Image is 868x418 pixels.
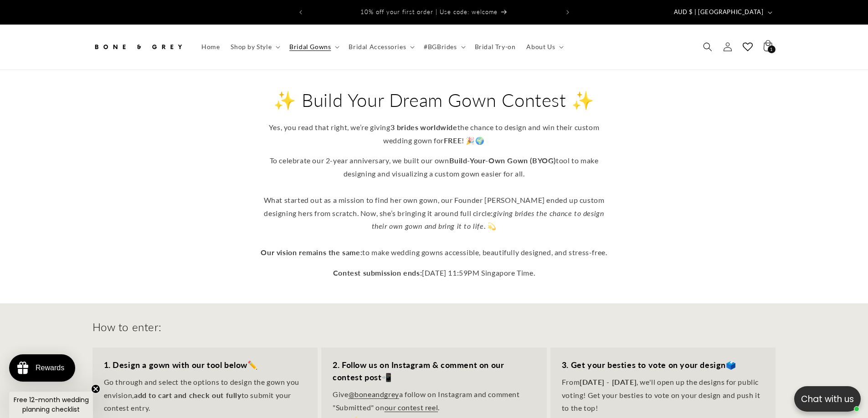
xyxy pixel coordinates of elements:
[289,43,331,51] span: Bridal Gowns
[89,34,187,60] a: Bone and Grey Bridal
[794,393,861,406] p: Chat with us
[14,395,89,414] span: Free 12-month wedding planning checklist
[291,4,311,21] button: Previous announcement
[580,378,637,386] strong: [DATE] - [DATE]
[257,121,612,147] p: Yes, you read that right, we’re giving the chance to design and win their custom wedding gown for...
[333,388,535,414] p: Give a follow on Instagram and comment "Submitted" on .
[196,37,225,56] a: Home
[449,156,556,165] strong: Build-Your-Own Gown (BYOG)
[668,4,776,21] button: AUD $ | [GEOGRAPHIC_DATA]
[261,248,362,257] strong: Our vision remains the same:
[257,154,612,259] p: To celebrate our 2-year anniversary, we built our own tool to make designing and visualizing a cu...
[562,359,765,371] h3: 🗳️
[343,37,418,56] summary: Bridal Accessories
[385,403,438,412] a: our contest reel
[444,136,462,145] strong: FREE
[424,43,457,51] span: #BGBrides
[469,37,521,56] a: Bridal Try-on
[562,376,765,415] p: From , we'll open up the designs for public voting! Get your besties to vote on your design and p...
[558,4,578,21] button: Next announcement
[674,8,764,17] span: AUD $ | [GEOGRAPHIC_DATA]
[333,268,422,277] strong: Contest submission ends:
[390,123,419,131] strong: 3 brides
[9,392,93,418] div: Free 12-month wedding planning checklistClose teaser
[698,37,718,57] summary: Search
[521,37,567,56] summary: About Us
[770,45,773,53] span: 1
[104,360,248,370] strong: 1. Design a gown with our tool below
[526,43,555,51] span: About Us
[231,43,272,51] span: Shop by Style
[333,360,504,382] strong: 2. Follow us on Instagram & comment on our contest post
[104,359,307,371] h3: ✏️
[91,384,100,393] button: Close teaser
[257,88,612,112] h2: ✨ Build Your Dream Gown Contest ✨
[562,360,726,370] strong: 3. Get your besties to vote on your design
[201,43,220,51] span: Home
[360,8,498,15] span: 10% off your first order | Use code: welcome
[257,267,612,280] p: [DATE] 11:59PM Singapore Time.
[349,390,399,398] a: @boneandgrey
[225,37,284,56] summary: Shop by Style
[134,391,241,399] strong: add to cart and check out fully
[420,123,457,131] strong: worldwide
[794,386,861,412] button: Open chatbox
[104,376,307,415] p: Go through and select the options to design the gown you envision, to submit your contest entry.
[475,43,516,51] span: Bridal Try-on
[372,209,604,231] em: giving brides the chance to design their own gown and bring it to life
[92,320,162,334] h2: How to enter:
[418,37,469,56] summary: #BGBrides
[92,37,184,57] img: Bone and Grey Bridal
[284,37,343,56] summary: Bridal Gowns
[36,364,64,372] div: Rewards
[349,43,406,51] span: Bridal Accessories
[333,359,535,383] h3: 📲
